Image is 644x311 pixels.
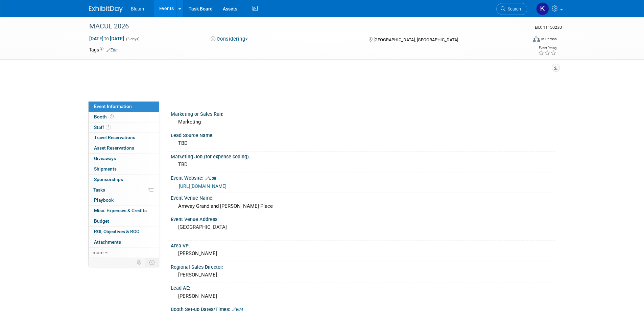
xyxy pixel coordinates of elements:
button: Considering [208,36,251,43]
div: MACUL 2026 [87,20,517,32]
a: Misc. Expenses & Credits [89,206,159,216]
span: Staff [94,125,111,130]
span: Bluum [131,6,144,12]
span: Event ID: 11150230 [535,25,562,30]
span: Event Information [94,104,132,109]
span: ROI, Objectives & ROO [94,229,139,234]
span: Misc. Expenses & Credits [94,208,147,213]
div: Event Venue Address: [171,214,555,223]
div: Lead Source Name: [171,130,555,139]
a: ROI, Objectives & ROO [89,227,159,237]
div: Lead AE: [171,283,555,291]
a: Booth [89,112,159,122]
div: [PERSON_NAME] [176,291,550,302]
a: Staff5 [89,123,159,133]
span: Budget [94,218,109,224]
td: Personalize Event Tab Strip [134,258,145,267]
div: [PERSON_NAME] [176,248,550,259]
a: Budget [89,216,159,226]
div: Marketing Job (for expense coding): [171,152,555,160]
span: Giveaways [94,156,116,161]
span: to [103,36,110,41]
a: [URL][DOMAIN_NAME] [179,183,226,189]
span: Attachments [94,239,121,245]
div: Area VP: [171,241,555,249]
div: TBD [176,159,550,170]
img: ExhibitDay [89,6,123,13]
a: Event Information [89,102,159,112]
span: Playbook [94,197,114,203]
a: Search [496,3,527,15]
a: Edit [106,48,118,52]
a: Edit [205,176,216,181]
div: Marketing [176,117,550,127]
div: Event Rating [538,46,556,50]
a: Travel Reservations [89,133,159,143]
img: Format-Inperson.png [533,36,540,42]
a: Tasks [89,185,159,195]
div: Regional Sales Director: [171,262,555,270]
div: In-Person [541,37,557,42]
span: Search [505,6,521,12]
span: Booth not reserved yet [109,114,115,119]
a: Asset Reservations [89,143,159,153]
span: 5 [106,125,111,130]
a: Giveaways [89,154,159,164]
span: [DATE] [DATE] [89,36,124,42]
span: Asset Reservations [94,145,134,151]
div: [PERSON_NAME] [176,270,550,280]
a: more [89,248,159,258]
span: more [93,250,103,255]
pre: [GEOGRAPHIC_DATA] [178,224,324,230]
div: Event Venue Name: [171,193,555,201]
a: Sponsorships [89,175,159,185]
span: Travel Reservations [94,135,135,140]
td: Tags [89,46,118,53]
a: Playbook [89,195,159,205]
div: Marketing or Sales Run: [171,109,555,117]
div: Amway Grand and [PERSON_NAME] Place [176,201,550,212]
div: Event Format [487,35,557,45]
span: Booth [94,114,115,119]
span: Tasks [93,187,105,193]
a: Shipments [89,164,159,174]
div: Event Website: [171,173,555,182]
img: Kellie Noller [536,2,549,15]
span: Shipments [94,166,117,172]
span: Sponsorships [94,177,123,182]
span: [GEOGRAPHIC_DATA], [GEOGRAPHIC_DATA] [374,37,458,42]
td: Toggle Event Tabs [145,258,159,267]
span: (3 days) [125,37,140,41]
div: TBD [176,138,550,149]
a: Attachments [89,237,159,247]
